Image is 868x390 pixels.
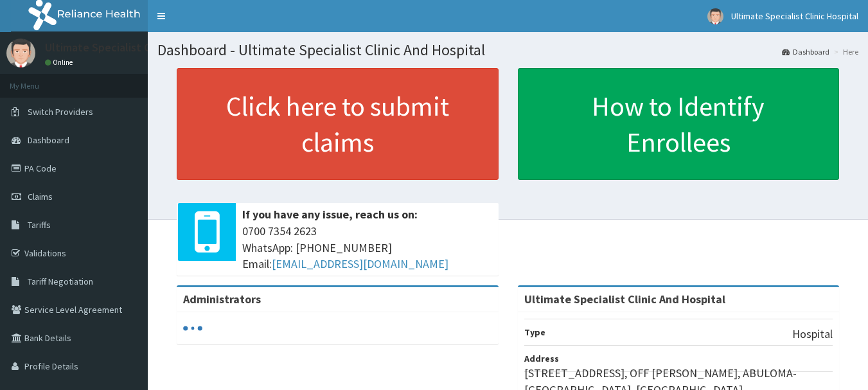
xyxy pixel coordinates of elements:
[831,46,858,57] li: Here
[157,42,858,58] h1: Dashboard - Ultimate Specialist Clinic And Hospital
[518,68,840,180] a: How to Identify Enrollees
[28,134,69,146] span: Dashboard
[272,256,448,271] a: [EMAIL_ADDRESS][DOMAIN_NAME]
[177,68,499,180] a: Click here to submit claims
[28,219,51,231] span: Tariffs
[28,191,53,202] span: Claims
[45,58,76,67] a: Online
[183,319,202,338] svg: audio-loading
[792,326,833,342] p: Hospital
[524,326,545,338] b: Type
[28,106,93,118] span: Switch Providers
[28,276,93,287] span: Tariff Negotiation
[242,207,418,222] b: If you have any issue, reach us on:
[524,353,559,364] b: Address
[731,10,858,22] span: Ultimate Specialist Clinic Hospital
[242,223,492,272] span: 0700 7354 2623 WhatsApp: [PHONE_NUMBER] Email:
[183,292,261,306] b: Administrators
[45,42,216,53] p: Ultimate Specialist Clinic Hospital
[524,292,725,306] strong: Ultimate Specialist Clinic And Hospital
[707,8,723,24] img: User Image
[6,39,35,67] img: User Image
[782,46,829,57] a: Dashboard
